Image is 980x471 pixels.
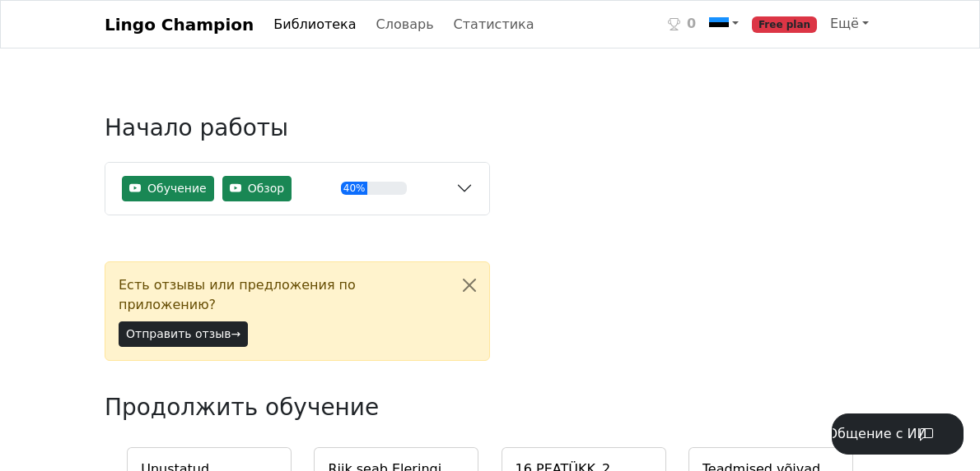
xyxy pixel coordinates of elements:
[147,180,207,197] span: Обучение
[828,424,927,444] div: Общение с ИИ
[122,176,214,201] button: Обучение
[105,394,681,422] h3: Продолжить обучение
[661,7,702,41] a: 0
[370,8,441,41] a: Словарь
[248,180,285,197] span: Обзор
[824,7,875,40] a: Ещё
[687,14,696,34] span: 0
[105,163,489,215] button: ОбучениеОбзор40%
[745,7,824,41] a: Free plan
[752,16,817,33] span: Free plan
[832,413,964,455] button: Общение с ИИ
[105,8,254,41] a: Lingo Champion
[341,182,367,195] div: 40%
[222,176,292,201] button: Обзор
[119,321,248,347] button: Отправить отзыв→
[105,114,490,155] h3: Начало работы
[119,275,443,315] span: Есть отзывы или предложения по приложению?
[447,8,541,41] a: Статистика
[267,8,362,41] a: Библиотека
[709,15,729,35] img: ee.svg
[450,262,489,308] button: Close alert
